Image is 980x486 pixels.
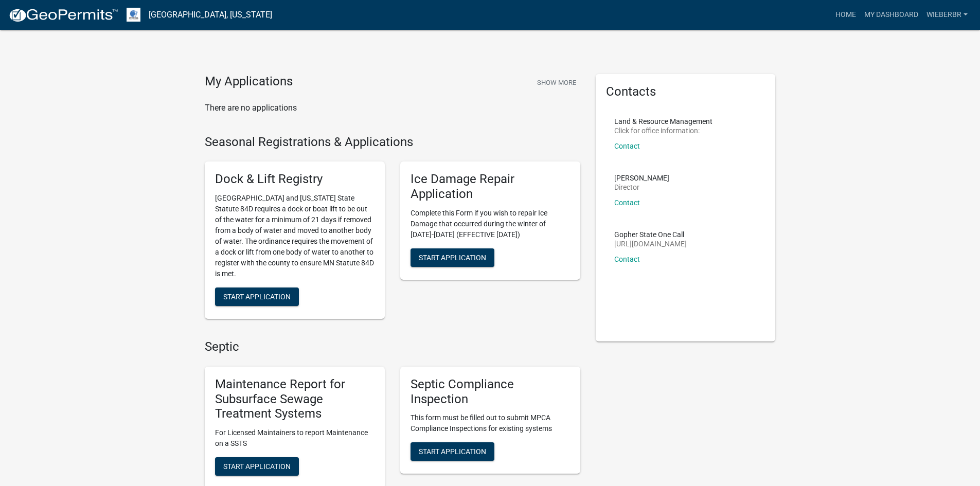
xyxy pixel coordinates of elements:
a: Contact [614,199,640,207]
p: Director [614,184,669,191]
button: Start Application [411,248,494,267]
h5: Ice Damage Repair Application [411,172,570,202]
p: This form must be filled out to submit MPCA Compliance Inspections for existing systems [411,412,570,434]
a: Contact [614,142,640,150]
p: Gopher State One Call [614,231,687,238]
p: Click for office information: [614,127,712,134]
h4: Seasonal Registrations & Applications [205,135,580,150]
p: [GEOGRAPHIC_DATA] and [US_STATE] State Statute 84D requires a dock or boat lift to be out of the ... [215,193,375,279]
a: wieberbr [922,5,972,25]
p: Land & Resource Management [614,118,712,125]
a: [GEOGRAPHIC_DATA], [US_STATE] [149,6,272,24]
p: Complete this Form if you wish to repair Ice Damage that occurred during the winter of [DATE]-[DA... [411,208,570,240]
a: Home [831,5,860,25]
p: For Licensed Maintainers to report Maintenance on a SSTS [215,427,375,449]
span: Start Application [223,293,291,301]
p: There are no applications [205,102,580,114]
img: Otter Tail County, Minnesota [127,8,140,22]
h5: Maintenance Report for Subsurface Sewage Treatment Systems [215,377,375,421]
a: Contact [614,255,640,263]
button: Start Application [215,457,299,476]
h5: Contacts [606,84,765,99]
p: [PERSON_NAME] [614,174,669,182]
p: [URL][DOMAIN_NAME] [614,240,687,247]
button: Start Application [411,442,494,461]
button: Start Application [215,287,299,306]
a: My Dashboard [860,5,922,25]
h5: Dock & Lift Registry [215,172,375,187]
h4: Septic [205,339,580,354]
span: Start Application [419,253,486,261]
span: Start Application [223,462,291,471]
h4: My Applications [205,74,293,89]
h5: Septic Compliance Inspection [411,377,570,407]
span: Start Application [419,447,486,456]
button: Show More [533,74,580,91]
